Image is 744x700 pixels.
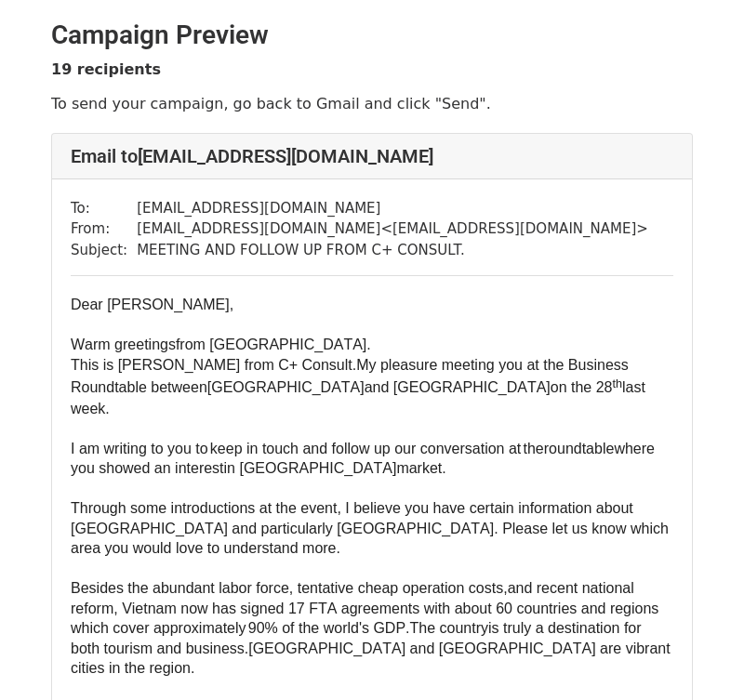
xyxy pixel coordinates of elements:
td: MEETING AND FOLLOW UP FROM C+ CONSULT. [137,240,648,261]
span: in [GEOGRAPHIC_DATA] [224,460,397,476]
span: last week. [71,379,649,416]
td: From: [71,218,137,240]
span: , [230,297,233,312]
span: roundtable [544,441,615,456]
span: Besides the abundant labor force, tentative cheap operation costs, [71,580,508,596]
p: To send your campaign, go back to Gmail and click "Send". [51,94,693,113]
h4: Email to [EMAIL_ADDRESS][DOMAIN_NAME] [71,145,673,167]
span: Warm greetings [71,337,176,352]
span: [GEOGRAPHIC_DATA] [207,379,365,395]
td: To: [71,198,137,219]
span: , [113,601,117,616]
h2: Campaign Preview [51,20,693,51]
strong: 19 recipients [51,60,161,78]
span: Through some introductions at the event, I believe you have certain information about [GEOGRAPHIC... [71,500,637,536]
span: This is [PERSON_NAME] from C+ Consult. [71,357,356,373]
span: and recent national reform [71,580,638,616]
span: The country [410,620,488,636]
span: Dear [PERSON_NAME] [71,297,230,312]
span: is truly a destination for both tourism and business. [71,620,645,656]
td: Subject: [71,240,137,261]
span: from [GEOGRAPHIC_DATA]. [176,337,371,352]
td: [EMAIL_ADDRESS][DOMAIN_NAME] [137,198,648,219]
span: th [613,377,623,390]
span: Vietnam now has signed 17 FTA agreements with about 60 countries and regions which cover approxim... [71,601,663,637]
span: I am writing to you to keep in touch and follow up our conversation at the [71,441,544,456]
span: on the 28 [551,379,613,395]
td: [EMAIL_ADDRESS][DOMAIN_NAME] < [EMAIL_ADDRESS][DOMAIN_NAME] > [137,218,648,240]
span: and [GEOGRAPHIC_DATA] [365,379,551,395]
span: [GEOGRAPHIC_DATA] and [GEOGRAPHIC_DATA] are vibrant cities in the region. [71,641,674,677]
